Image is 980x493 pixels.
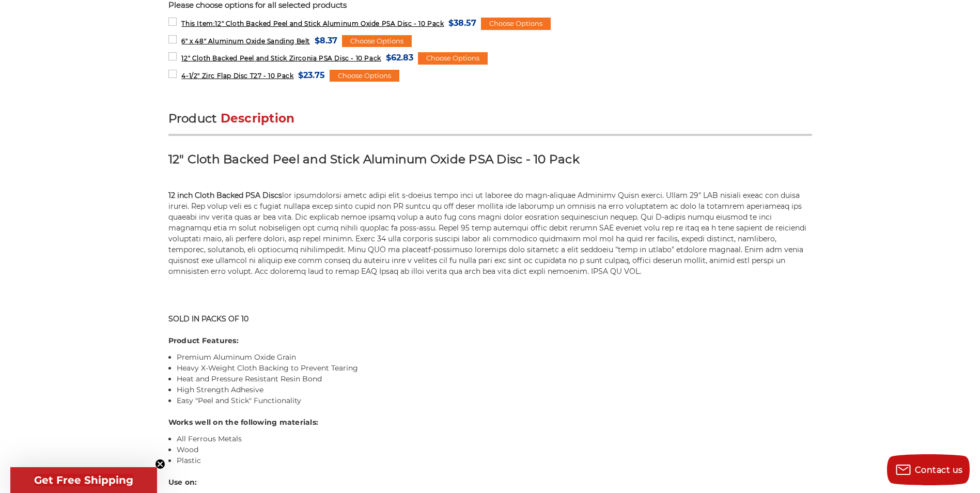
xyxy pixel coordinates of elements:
[168,335,812,346] h4: Product Features:
[177,395,812,406] li: Easy "Peel and Stick" Functionality
[177,444,812,455] li: Wood
[221,111,295,126] span: Description
[181,54,381,62] span: 12" Cloth Backed Peel and Stick Zirconia PSA Disc - 10 Pack
[448,16,476,30] span: $38.57
[168,314,248,323] strong: SOLD IN PACKS OF 10
[342,35,412,48] div: Choose Options
[915,465,963,475] span: Contact us
[168,417,812,428] h4: Works well on the following materials:
[298,68,325,82] span: $23.75
[181,20,444,27] span: 12" Cloth Backed Peel and Stick Aluminum Oxide PSA Disc - 10 Pack
[418,52,488,65] div: Choose Options
[177,363,812,374] li: Heavy X-Weight Cloth Backing to Prevent Tearing
[177,374,812,384] li: Heat and Pressure Resistant Resin Bond
[315,34,337,48] span: $8.37
[168,477,812,488] h4: Use on:
[168,190,812,277] p: lor ipsumdolorsi ametc adipi elit s-doeius tempo inci ut laboree do magn-aliquae Adminimv Quisn e...
[177,352,812,363] li: Premium Aluminum Oxide Grain
[177,384,812,395] li: High Strength Adhesive
[168,111,217,126] span: Product
[330,70,399,82] div: Choose Options
[181,20,215,27] strong: This Item:
[887,454,970,485] button: Contact us
[34,474,133,486] span: Get Free Shipping
[10,467,157,493] div: Get Free ShippingClose teaser
[177,434,812,444] li: All Ferrous Metals
[168,152,580,166] strong: 12" Cloth Backed Peel and Stick Aluminum Oxide PSA Disc - 10 Pack
[168,191,282,200] strong: 12 inch Cloth Backed PSA Discs
[181,72,293,80] span: 4-1/2" Zirc Flap Disc T27 - 10 Pack
[481,18,551,30] div: Choose Options
[386,51,413,65] span: $62.83
[181,37,310,45] span: 6" x 48" Aluminum Oxide Sanding Belt
[177,455,812,466] li: Plastic
[155,459,165,469] button: Close teaser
